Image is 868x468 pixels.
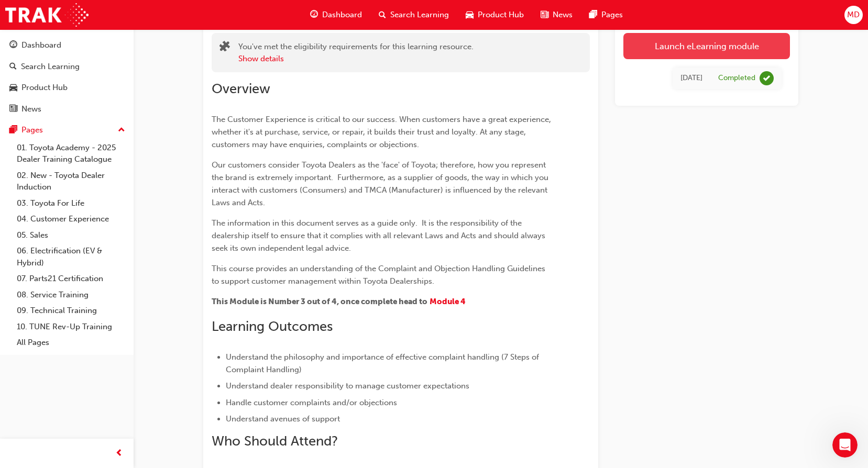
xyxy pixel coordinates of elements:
[212,115,553,149] span: The Customer Experience is critical to our success. When customers have a great experience, wheth...
[13,287,129,303] a: 08. Service Training
[457,4,532,26] a: car-iconProduct Hub
[212,318,333,335] span: Learning Outcomes
[844,6,863,24] button: MD
[478,9,524,21] span: Product Hub
[589,8,597,21] span: pages-icon
[21,39,61,51] div: Dashboard
[847,9,860,21] span: MD
[5,3,89,27] img: Trak
[832,432,858,458] iframe: Intercom live chat
[13,140,129,168] a: 01. Toyota Academy - 2025 Dealer Training Catalogue
[212,264,547,286] span: This course provides an understanding of the Complaint and Objection Handling Guidelines to suppo...
[553,9,573,21] span: News
[13,335,129,351] a: All Pages
[430,297,466,306] a: Module 4
[4,36,129,55] a: Dashboard
[322,9,362,21] span: Dashboard
[310,8,318,21] span: guage-icon
[379,8,386,21] span: search-icon
[118,124,125,137] span: up-icon
[4,78,129,97] a: Product Hub
[466,8,474,21] span: car-icon
[226,398,397,407] span: Handle customer complaints and/or objections
[212,160,551,207] span: Our customers consider Toyota Dealers as the 'face' of Toyota; therefore, how you represent the b...
[9,126,17,135] span: pages-icon
[680,72,702,84] div: Tue Oct 03 2023 12:00:00 GMT+1000 (Australian Eastern Standard Time)
[219,42,230,54] span: puzzle-icon
[302,4,370,26] a: guage-iconDashboard
[4,99,129,119] a: News
[9,105,17,114] span: news-icon
[9,41,17,50] span: guage-icon
[21,103,41,115] div: News
[532,4,581,26] a: news-iconNews
[581,4,631,26] a: pages-iconPages
[4,34,129,120] button: DashboardSearch LearningProduct HubNews
[212,81,270,97] span: Overview
[21,124,43,136] div: Pages
[370,4,457,26] a: search-iconSearch Learning
[9,62,17,72] span: search-icon
[390,9,449,21] span: Search Learning
[13,211,129,227] a: 04. Customer Experience
[13,303,129,319] a: 09. Technical Training
[226,414,340,424] span: Understand avenues of support
[115,447,123,460] span: prev-icon
[212,433,338,449] span: Who Should Attend?
[226,381,469,391] span: Understand dealer responsibility to manage customer expectations
[238,41,474,64] div: You've met the eligibility requirements for this learning resource.
[13,271,129,287] a: 07. Parts21 Certification
[13,319,129,335] a: 10. TUNE Rev-Up Training
[4,57,129,76] a: Search Learning
[21,61,80,73] div: Search Learning
[13,243,129,271] a: 06. Electrification (EV & Hybrid)
[13,227,129,243] a: 05. Sales
[718,73,755,83] div: Completed
[226,352,541,374] span: Understand the philosophy and importance of effective complaint handling (7 Steps of Complaint Ha...
[4,120,129,140] button: Pages
[212,297,427,306] span: This Module is Number 3 out of 4, once complete head to
[541,8,548,21] span: news-icon
[238,53,284,65] button: Show details
[9,83,17,93] span: car-icon
[21,82,68,94] div: Product Hub
[212,218,547,253] span: The information in this document serves as a guide only. It is the responsibility of the dealersh...
[13,195,129,211] a: 03. Toyota For Life
[13,168,129,195] a: 02. New - Toyota Dealer Induction
[760,71,774,85] span: learningRecordVerb_COMPLETE-icon
[601,9,623,21] span: Pages
[623,33,790,59] a: Launch eLearning module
